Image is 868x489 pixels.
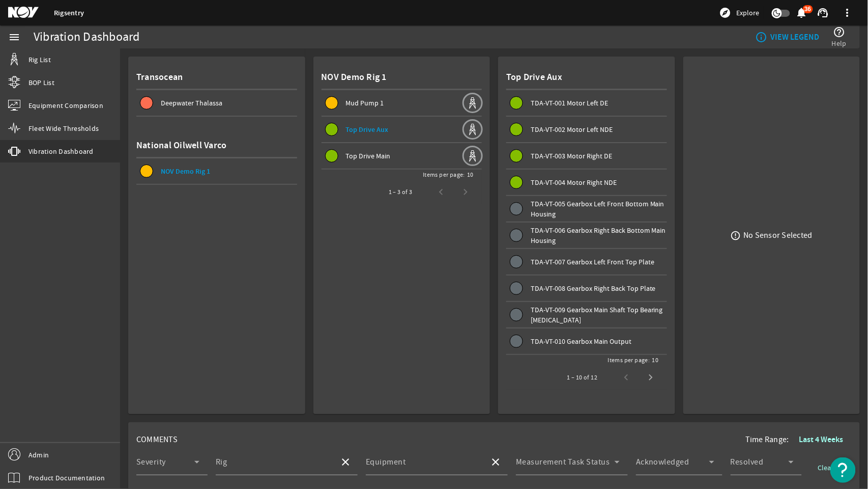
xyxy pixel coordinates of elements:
[506,249,667,275] button: TDA-VT-007 Gearbox Left Front Top Plate
[796,7,808,19] mat-icon: notifications
[506,302,667,328] button: TDA-VT-009 Gearbox Main Shaft Top Bearing [MEDICAL_DATA]
[731,230,741,241] mat-icon: error_outline
[161,167,210,176] span: NOV Demo Rig 1
[28,77,54,88] span: BOP List
[516,457,610,467] mat-label: Measurement Task Status
[322,65,482,90] div: NOV Demo Rig 1
[835,1,860,25] button: more_vert
[715,5,764,21] button: Explore
[54,8,84,18] a: Rigsentry
[506,143,667,169] button: TDA-VT-003 Motor Right DE
[28,473,105,483] span: Product Documentation
[771,32,820,42] b: VIEW LEGEND
[833,26,846,38] mat-icon: help_outline
[346,98,384,107] span: Mud Pump 1
[28,100,103,111] span: Equipment Comparison
[832,38,847,48] span: Help
[389,187,413,197] div: 1 – 3 of 3
[506,196,667,222] button: TDA-VT-005 Gearbox Left Front Bottom Main Housing
[322,117,462,142] button: Top Drive Aux
[28,123,99,133] span: Fleet Wide Thresholds
[136,457,166,467] mat-label: Severity
[136,133,297,158] div: National Oilwell Varco
[322,90,462,116] button: Mud Pump 1
[366,457,406,467] mat-label: Equipment
[423,170,465,180] div: Items per page:
[322,143,462,169] button: Top Drive Main
[161,98,222,107] span: Deepwater Thalassa
[216,460,331,472] input: Select a Rig
[791,430,852,449] button: Last 4 Weeks
[8,145,20,157] mat-icon: vibration
[346,125,389,134] span: Top Drive Aux
[719,7,732,19] mat-icon: explore
[818,463,844,473] span: Clear All
[506,117,667,142] button: TDA-VT-002 Motor Left NDE
[531,305,663,324] span: TDA-VT-009 Gearbox Main Shaft Top Bearing [MEDICAL_DATA]
[755,31,763,43] mat-icon: info_outline
[817,7,829,19] mat-icon: support_agent
[216,457,227,467] mat-label: Rig
[506,65,667,90] div: Top Drive Aux
[531,178,617,187] span: TDA-VT-004 Motor Right NDE
[506,170,667,195] button: TDA-VT-004 Motor Right NDE
[136,90,297,116] button: Deepwater Thalassa
[489,456,502,468] mat-icon: close
[136,65,297,90] div: Transocean
[567,372,598,383] div: 1 – 10 of 12
[531,151,612,160] span: TDA-VT-003 Motor Right DE
[731,457,764,467] mat-label: Resolved
[531,226,666,245] span: TDA-VT-006 Gearbox Right Back Bottom Main Housing
[28,55,51,65] span: Rig List
[810,458,852,477] button: Clear All
[531,125,613,134] span: TDA-VT-002 Motor Left NDE
[339,456,352,468] mat-icon: close
[830,457,856,483] button: Open Resource Center
[639,365,663,390] button: Next page
[28,450,49,460] span: Admin
[608,355,650,365] div: Items per page:
[506,276,667,301] button: TDA-VT-008 Gearbox Right Back Top Plate
[506,223,667,248] button: TDA-VT-006 Gearbox Right Back Bottom Main Housing
[28,146,94,156] span: Vibration Dashboard
[506,329,667,354] button: TDA-VT-010 Gearbox Main Output
[531,98,608,107] span: TDA-VT-001 Motor Left DE
[531,337,631,346] span: TDA-VT-010 Gearbox Main Output
[531,257,654,266] span: TDA-VT-007 Gearbox Left Front Top Plate
[366,460,481,472] input: Select Equipment
[346,151,391,160] span: Top Drive Main
[506,90,667,116] button: TDA-VT-001 Motor Left DE
[652,355,659,365] div: 10
[737,8,760,18] span: Explore
[136,434,178,445] span: COMMENTS
[636,457,689,467] mat-label: Acknowledged
[467,170,474,180] div: 10
[744,230,813,240] div: No Sensor Selected
[34,32,140,42] div: Vibration Dashboard
[799,434,844,445] b: Last 4 Weeks
[531,284,656,293] span: TDA-VT-008 Gearbox Right Back Top Plate
[751,28,824,46] button: VIEW LEGEND
[745,430,852,449] div: Time Range:
[136,158,297,184] button: NOV Demo Rig 1
[531,199,664,219] span: TDA-VT-005 Gearbox Left Front Bottom Main Housing
[796,8,807,18] button: 36
[8,31,20,43] mat-icon: menu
